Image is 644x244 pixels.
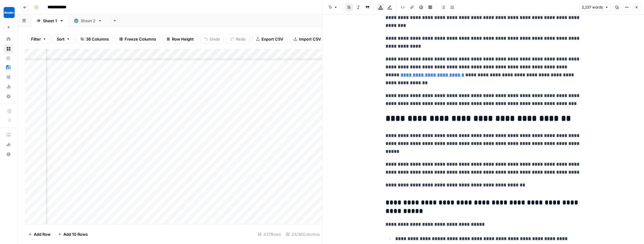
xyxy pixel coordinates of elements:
[4,7,15,18] img: Docebo Logo
[4,72,13,82] a: Your Data
[4,82,13,91] a: Usage
[63,231,88,237] span: Add 10 Rows
[57,36,65,42] span: Sort
[43,18,57,24] div: Sheet 1
[200,34,224,44] button: Undo
[579,3,611,11] button: 2,237 words
[290,34,325,44] button: Import CSV
[262,36,283,42] span: Export CSV
[53,34,74,44] button: Sort
[236,36,246,42] span: Redo
[255,229,283,239] div: 437 Rows
[210,36,220,42] span: Undo
[34,231,51,237] span: Add Row
[81,18,95,24] div: Sheet 2
[4,140,13,149] button: What's new?
[4,44,13,54] a: Browse
[172,36,194,42] span: Row Height
[4,5,13,20] button: Workspace: Docebo
[252,34,287,44] button: Export CSV
[125,36,156,42] span: Freeze Columns
[76,34,113,44] button: 36 Columns
[226,34,250,44] button: Redo
[31,15,69,27] a: Sheet 1
[299,36,321,42] span: Import CSV
[86,36,109,42] span: 36 Columns
[69,15,107,27] a: Sheet 2
[4,149,13,159] button: Help + Support
[162,34,198,44] button: Row Height
[582,5,603,10] span: 2,237 words
[25,229,54,239] button: Add Row
[4,140,13,149] div: What's new?
[283,229,322,239] div: 23/36 Columns
[4,34,13,44] a: Home
[6,65,10,70] img: y40elq8w6bmqlakrd2chaqr5nb67
[31,36,41,42] span: Filter
[54,229,91,239] button: Add 10 Rows
[4,91,13,101] a: Settings
[115,34,160,44] button: Freeze Columns
[4,130,13,140] a: AirOps Academy
[27,34,50,44] button: Filter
